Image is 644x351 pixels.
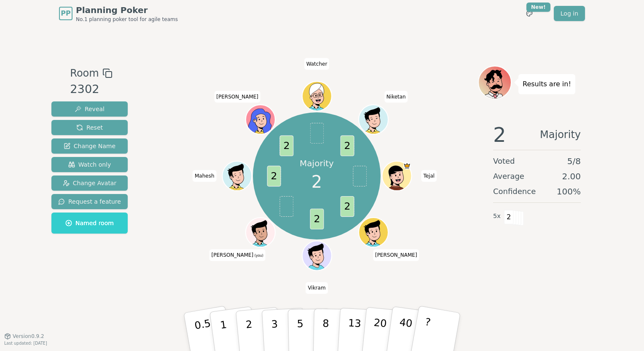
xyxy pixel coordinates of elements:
[4,341,47,346] span: Last updated: [DATE]
[522,6,537,21] button: New!
[493,186,536,197] span: Confidence
[70,81,112,98] div: 2302
[51,101,128,117] button: Reveal
[493,212,501,221] span: 5 x
[65,219,114,227] span: Named room
[51,213,128,234] button: Named room
[311,169,322,194] span: 2
[421,170,437,182] span: Click to change your name
[51,138,128,154] button: Change Name
[304,58,330,70] span: Click to change your name
[557,186,581,197] span: 100 %
[59,4,178,23] a: PPPlanning PokerNo.1 planning poker tool for agile teams
[373,250,419,261] span: Click to change your name
[523,78,571,90] p: Results are in!
[384,91,408,103] span: Click to change your name
[493,125,506,145] span: 2
[340,135,354,156] span: 2
[504,210,514,224] span: 2
[51,175,128,191] button: Change Avatar
[76,16,178,23] span: No.1 planning poker tool for agile teams
[4,333,44,340] button: Version0.9.2
[58,197,121,206] span: Request a feature
[493,155,515,167] span: Voted
[253,254,263,258] span: (you)
[300,157,334,169] p: Majority
[340,196,354,217] span: 2
[209,250,266,261] span: Click to change your name
[214,91,260,103] span: Click to change your name
[540,125,581,145] span: Majority
[61,8,70,19] span: PP
[13,333,44,340] span: Version 0.9.2
[75,105,105,113] span: Reveal
[193,170,217,182] span: Click to change your name
[64,142,115,150] span: Change Name
[306,282,327,294] span: Click to change your name
[554,6,585,21] a: Log in
[51,157,128,172] button: Watch only
[247,218,274,246] button: Click to change your avatar
[279,135,293,156] span: 2
[68,160,111,169] span: Watch only
[70,66,99,81] span: Room
[562,170,581,182] span: 2.00
[51,194,128,209] button: Request a feature
[493,170,524,182] span: Average
[567,155,581,167] span: 5 / 8
[526,3,550,12] div: New!
[403,162,411,170] span: Tejal is the host
[51,120,128,135] button: Reset
[310,208,324,229] span: 2
[76,123,103,132] span: Reset
[76,4,178,16] span: Planning Poker
[63,179,117,187] span: Change Avatar
[267,166,281,186] span: 2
